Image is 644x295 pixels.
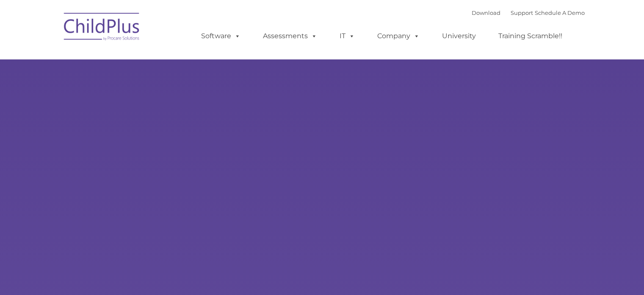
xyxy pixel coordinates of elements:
[331,28,363,45] a: IT
[511,9,533,16] a: Support
[193,28,249,45] a: Software
[472,9,500,16] a: Download
[490,28,571,45] a: Training Scramble!!
[254,28,326,45] a: Assessments
[472,9,585,16] font: |
[369,28,428,45] a: Company
[60,7,144,49] img: ChildPlus by Procare Solutions
[535,9,585,16] a: Schedule A Demo
[434,28,484,45] a: University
